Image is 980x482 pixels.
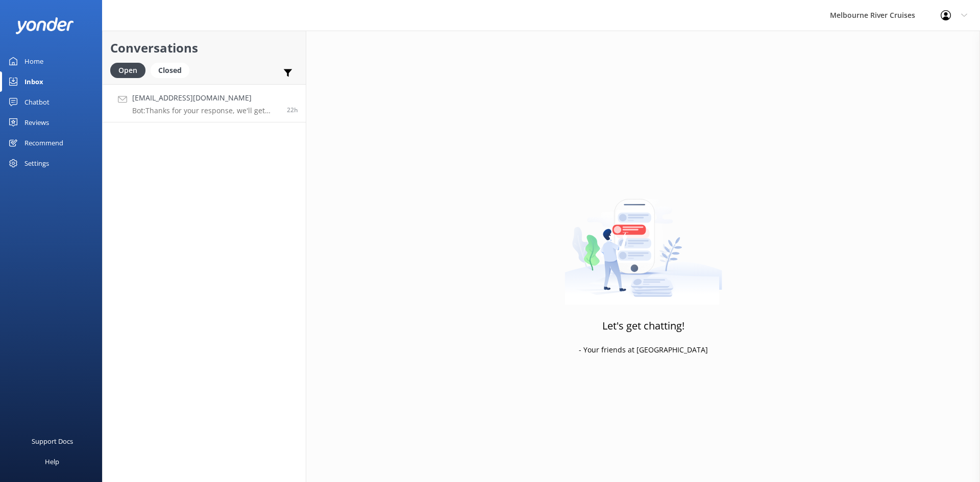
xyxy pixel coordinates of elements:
[287,106,298,114] span: Sep 18 2025 02:56pm (UTC +10:00) Australia/Sydney
[45,451,59,472] div: Help
[32,431,73,451] div: Support Docs
[24,51,43,71] div: Home
[110,64,151,75] a: Open
[602,318,684,334] h3: Let's get chatting!
[110,38,298,58] h2: Conversations
[24,133,63,153] div: Recommend
[15,17,74,34] img: yonder-white-logo.png
[24,71,43,92] div: Inbox
[24,153,49,173] div: Settings
[132,92,279,104] h4: [EMAIL_ADDRESS][DOMAIN_NAME]
[151,63,189,78] div: Closed
[579,344,708,356] p: - Your friends at [GEOGRAPHIC_DATA]
[151,64,194,75] a: Closed
[132,106,279,115] p: Bot: Thanks for your response, we'll get back to you as soon as we can during opening hours.
[24,112,49,133] div: Reviews
[103,84,306,122] a: [EMAIL_ADDRESS][DOMAIN_NAME]Bot:Thanks for your response, we'll get back to you as soon as we can...
[110,63,145,78] div: Open
[565,177,722,305] img: artwork of a man stealing a conversation from at giant smartphone
[24,92,50,112] div: Chatbot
